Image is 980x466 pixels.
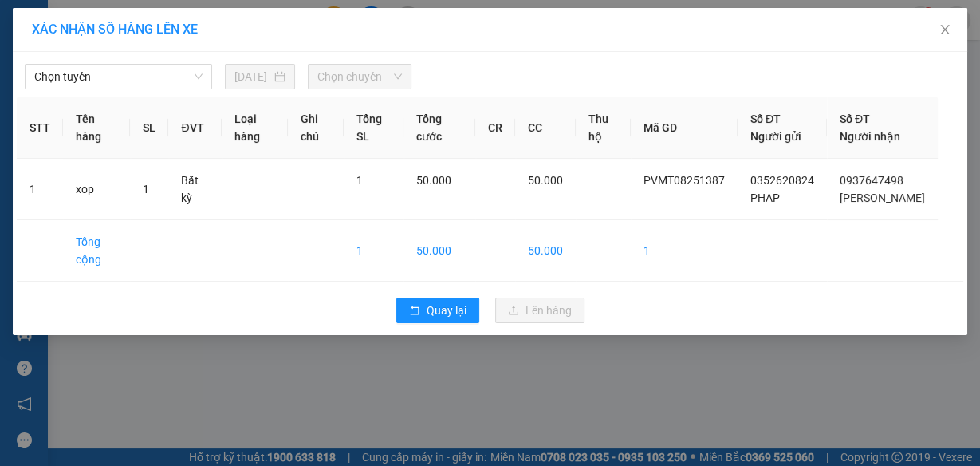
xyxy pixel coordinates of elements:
[923,8,967,53] button: Close
[8,88,107,188] b: Quầy vé số 12, BX Miền Tây, 395 Kinh [PERSON_NAME], [GEOGRAPHIC_DATA]
[750,174,814,187] span: 0352620824
[631,97,738,159] th: Mã GD
[643,174,725,187] span: PVMT08251387
[515,97,576,159] th: CC
[528,174,563,187] span: 50.000
[110,88,196,118] b: QL51, PPhước Trung, TPBà Rịa
[143,183,149,195] span: 1
[475,97,515,159] th: CR
[8,68,110,85] li: VP PV Miền Tây
[110,68,212,85] li: VP Hàng Bà Rịa
[403,97,475,159] th: Tổng cước
[110,89,121,100] span: environment
[63,159,130,220] td: xop
[515,220,576,282] td: 50.000
[130,97,168,159] th: SL
[356,174,363,187] span: 1
[409,305,420,318] span: rollback
[403,220,475,282] td: 50.000
[840,130,900,143] span: Người nhận
[317,65,402,89] span: Chọn chuyến
[222,97,288,159] th: Loại hàng
[8,89,19,100] span: environment
[631,220,738,282] td: 1
[32,22,198,37] span: XÁC NHẬN SỐ HÀNG LÊN XE
[396,298,479,323] button: rollbackQuay lại
[840,174,903,187] span: 0937647498
[168,159,222,220] td: Bất kỳ
[8,8,64,64] img: logo.jpg
[840,113,870,125] span: Số ĐT
[344,220,403,282] td: 1
[17,159,63,220] td: 1
[63,97,130,159] th: Tên hàng
[168,97,222,159] th: ĐVT
[427,302,466,319] span: Quay lại
[576,97,631,159] th: Thu hộ
[234,68,271,85] input: 11/08/2025
[34,65,203,89] span: Chọn tuyến
[8,8,231,38] li: Hoa Mai
[344,97,403,159] th: Tổng SL
[17,97,63,159] th: STT
[416,174,451,187] span: 50.000
[495,298,584,323] button: uploadLên hàng
[840,192,925,204] span: [PERSON_NAME]
[63,220,130,282] td: Tổng cộng
[750,192,780,204] span: PHAP
[750,113,781,125] span: Số ĐT
[288,97,344,159] th: Ghi chú
[939,23,951,36] span: close
[750,130,801,143] span: Người gửi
